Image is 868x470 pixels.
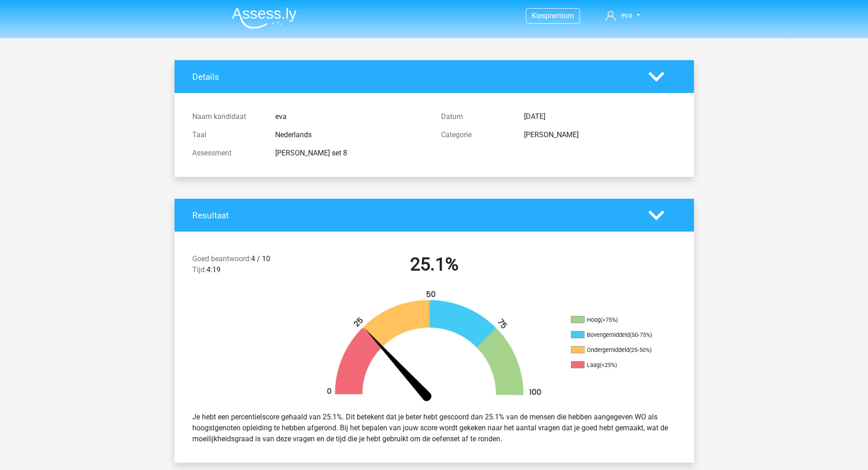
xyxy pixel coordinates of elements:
[185,129,268,140] div: Taal
[185,148,268,159] div: Assessment
[571,331,662,339] li: Bovengemiddeld
[571,361,662,369] li: Laag
[192,254,251,263] span: Goed beantwoord:
[629,346,652,353] div: (25-50%)
[571,316,662,324] li: Hoog
[532,11,545,20] span: Kies
[268,148,434,159] div: [PERSON_NAME] set 8
[185,253,310,279] div: 4 / 10 4:19
[621,11,632,20] span: eva
[545,11,574,20] span: premium
[311,290,557,404] img: 25.15c012df9b23.png
[517,111,683,122] div: [DATE]
[630,331,652,338] div: (50-75%)
[185,408,683,448] div: Je hebt een percentielscore gehaald van 25.1%. Dit betekent dat je beter hebt gescoord dan 25.1% ...
[600,362,617,368] div: (<25%)
[192,210,635,221] h4: Resultaat
[517,129,683,140] div: [PERSON_NAME]
[185,111,268,122] div: Naam kandidaat
[434,129,517,140] div: Categorie
[268,111,434,122] div: eva
[232,7,297,29] img: Assessly
[317,253,552,275] h2: 25.1%
[192,72,635,82] h4: Details
[268,129,434,140] div: Nederlands
[571,346,662,354] li: Ondergemiddeld
[601,316,618,323] div: (>75%)
[602,10,643,21] a: eva
[434,111,517,122] div: Datum
[526,10,580,22] a: Kiespremium
[192,265,206,274] span: Tijd:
